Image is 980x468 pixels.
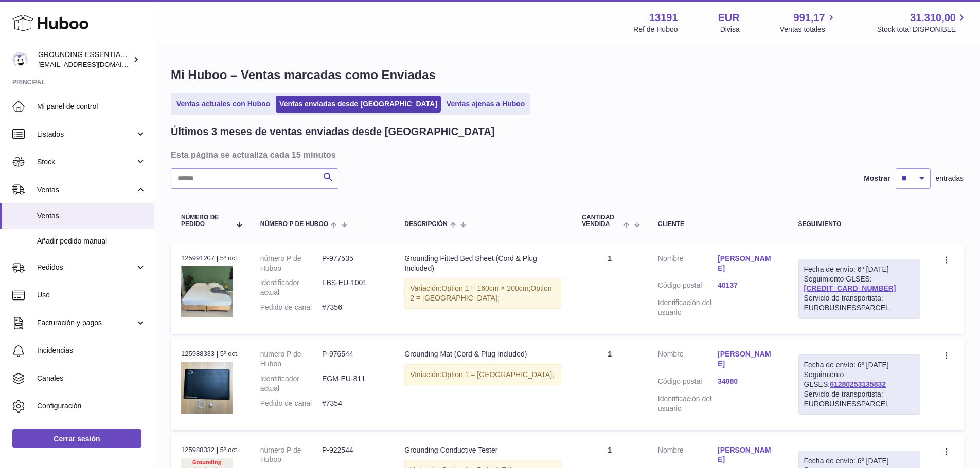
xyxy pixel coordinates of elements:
[910,11,956,25] span: 31.310,00
[658,445,718,467] dt: Nombre
[658,280,718,293] dt: Código postal
[780,11,837,34] a: 991,17 Ventas totales
[322,374,384,394] dd: EGM-EU-811
[37,346,146,355] span: Incidencias
[38,50,131,69] div: GROUNDING ESSENTIALS INTERNATIONAL SLU
[260,374,322,394] dt: Identificador actual
[260,399,322,408] dt: Pedido de canal
[658,377,718,389] dt: Código postal
[260,221,328,228] span: número P de Huboo
[441,284,530,292] span: Option 1 = 160cm × 200cm;
[572,339,647,429] td: 1
[804,360,915,370] div: Fecha de envío: 6º [DATE]
[37,129,135,139] span: Listados
[794,11,825,25] span: 991,17
[404,278,561,309] div: Variación:
[718,11,740,25] strong: EUR
[441,370,554,379] span: Option 1 = [GEOGRAPHIC_DATA];
[798,221,920,228] div: Seguimiento
[171,67,964,83] h1: Mi Huboo – Ventas marcadas como Enviadas
[633,25,678,34] div: Ref de Huboo
[181,349,240,359] div: 125988333 | 5º oct.
[322,303,384,312] dd: #7356
[877,11,968,34] a: 31.310,00 Stock total DISPONIBLE
[260,278,322,297] dt: Identificador actual
[12,429,141,448] a: Cerrar sesión
[658,298,718,317] dt: Identificación del usuario
[173,96,274,113] a: Ventas actuales con Huboo
[718,377,777,386] a: 34080
[37,185,135,195] span: Ventas
[37,263,135,272] span: Pedidos
[658,349,718,371] dt: Nombre
[804,293,915,313] div: Servicio de transportista: EUROBUSINESSPARCEL
[804,456,915,466] div: Fecha de envío: 6º [DATE]
[404,221,447,228] span: Descripción
[718,349,777,369] a: [PERSON_NAME]
[37,157,135,167] span: Stock
[830,380,886,388] a: 61280253135832
[181,214,230,228] span: Número de pedido
[404,364,561,385] div: Variación:
[798,354,920,414] div: Seguimiento GLSES:
[798,259,920,319] div: Seguimiento GLSES:
[582,214,621,228] span: Cantidad vendida
[322,254,384,273] dd: P-977535
[658,394,718,414] dt: Identificación del usuario
[804,265,915,274] div: Fecha de envío: 6º [DATE]
[260,303,322,312] dt: Pedido de canal
[658,254,718,276] dt: Nombre
[276,96,441,113] a: Ventas enviadas desde [GEOGRAPHIC_DATA]
[780,25,837,34] span: Ventas totales
[404,254,561,273] div: Grounding Fitted Bed Sheet (Cord & Plug Included)
[181,362,233,414] img: 5_be6a6baa-bc79-4668-9dbf-59597536dd14.jpg
[572,244,647,334] td: 1
[171,149,961,160] h3: Esta página se actualiza cada 15 minutos
[322,349,384,369] dd: P-976544
[37,236,146,246] span: Añadir pedido manual
[720,25,740,34] div: Divisa
[12,52,28,67] img: internalAdmin-13191@internal.huboo.com
[37,102,146,111] span: Mi panel de control
[322,445,384,465] dd: P-922544
[404,445,561,455] div: Grounding Conductive Tester
[37,401,146,411] span: Configuración
[181,266,233,317] img: 1_bbc576a6-fa74-48b6-88c8-d83bbcca0799.jpg
[37,318,135,328] span: Facturación y pagos
[877,25,968,34] span: Stock total DISPONIBLE
[718,280,777,290] a: 40137
[649,11,678,25] strong: 13191
[718,445,777,465] a: [PERSON_NAME]
[404,349,561,359] div: Grounding Mat (Cord & Plug Included)
[181,254,240,263] div: 125991207 | 5º oct.
[864,174,890,183] label: Mostrar
[181,445,240,455] div: 125988332 | 5º oct.
[322,399,384,408] dd: #7354
[658,221,778,228] div: Cliente
[38,60,151,68] span: [EMAIL_ADDRESS][DOMAIN_NAME]
[804,389,915,409] div: Servicio de transportista: EUROBUSINESSPARCEL
[37,373,146,383] span: Canales
[171,125,494,139] h2: Últimos 3 meses de ventas enviadas desde [GEOGRAPHIC_DATA]
[936,174,964,183] span: entradas
[37,290,146,300] span: Uso
[260,254,322,273] dt: número P de Huboo
[260,349,322,369] dt: número P de Huboo
[718,254,777,273] a: [PERSON_NAME]
[37,211,146,221] span: Ventas
[804,284,896,292] a: [CREDIT_CARD_NUMBER]
[260,445,322,465] dt: número P de Huboo
[322,278,384,297] dd: FBS-EU-1001
[443,96,529,113] a: Ventas ajenas a Huboo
